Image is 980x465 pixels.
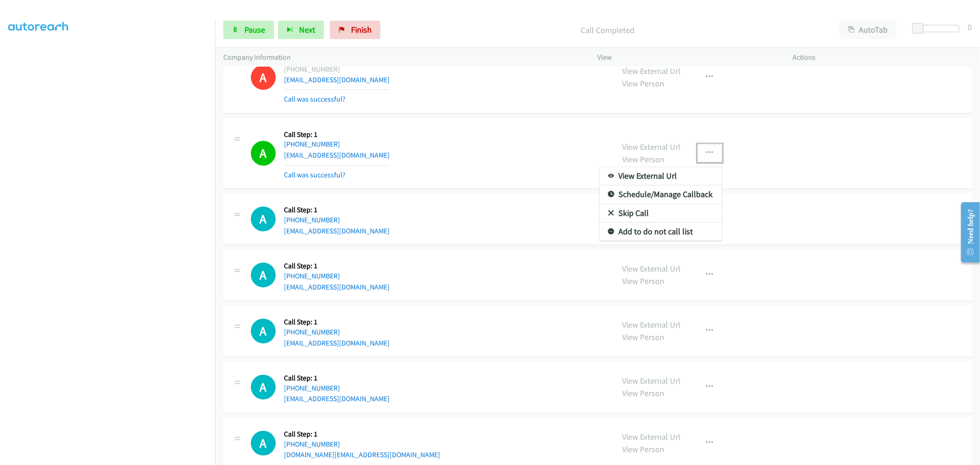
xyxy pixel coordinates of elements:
div: The call is yet to be attempted [251,263,276,288]
a: View External Url [600,167,722,186]
a: Schedule/Manage Callback [600,186,722,204]
div: The call is yet to be attempted [251,319,276,344]
h1: A [251,375,276,400]
a: Add to do not call list [600,223,722,241]
h1: A [251,207,276,232]
h1: A [251,319,276,344]
div: The call is yet to be attempted [251,375,276,400]
div: The call is yet to be attempted [251,207,276,232]
iframe: Resource Center [954,196,980,269]
h1: A [251,431,276,456]
h1: A [251,263,276,288]
a: Skip Call [600,204,722,223]
iframe: To enrich screen reader interactions, please activate Accessibility in Grammarly extension settings [8,27,215,464]
div: The call is yet to be attempted [251,431,276,456]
